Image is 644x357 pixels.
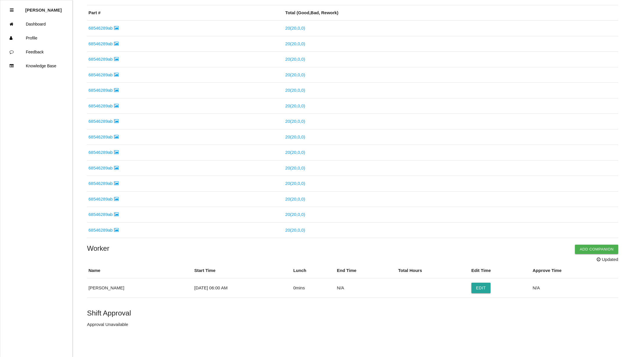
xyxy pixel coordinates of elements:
i: Image Inside [114,119,119,123]
td: [DATE] 06:00 AM [193,278,292,298]
a: 20(20,0,0) [285,72,305,77]
a: 68546289ab [88,26,119,30]
a: 20(20,0,0) [285,150,305,155]
a: 20(20,0,0) [285,228,305,232]
td: N/A [531,278,618,298]
i: Image Inside [114,88,119,92]
i: Image Inside [114,150,119,154]
i: Image Inside [114,166,119,170]
a: 20(20,0,0) [285,181,305,186]
a: 68546289ab [88,41,119,46]
a: 20(20,0,0) [285,212,305,217]
span: Updated [597,256,618,263]
td: 0 mins [292,278,335,298]
i: Image Inside [114,228,119,232]
a: 20(20,0,0) [285,26,305,30]
i: Image Inside [114,104,119,108]
a: 68546289ab [88,196,119,201]
a: 68546289ab [88,119,119,124]
a: 68546289ab [88,57,119,62]
th: Start Time [193,263,292,278]
p: Approval Unavailable [87,321,618,328]
div: Close [10,3,14,17]
a: 68546289ab [88,72,119,77]
a: Knowledge Base [0,59,72,73]
th: Lunch [292,263,335,278]
a: Profile [0,31,72,45]
th: Edit Time [470,263,531,278]
a: 20(20,0,0) [285,88,305,93]
i: Image Inside [114,73,119,77]
i: Image Inside [114,42,119,46]
th: Part # [87,5,284,21]
th: Name [87,263,193,278]
p: Diana Harris [25,3,62,12]
a: Feedback [0,45,72,59]
i: Image Inside [114,57,119,61]
a: 68546289ab [88,134,119,139]
a: 68546289ab [88,228,119,232]
i: Image Inside [114,135,119,139]
a: 68546289ab [88,181,119,186]
a: 68546289ab [88,165,119,170]
i: Image Inside [114,181,119,185]
th: Total ( Good , Bad , Rework) [284,5,618,21]
td: N/A [335,278,397,298]
i: Image Inside [114,197,119,201]
a: 20(20,0,0) [285,165,305,170]
button: Add Companion [575,245,618,254]
td: [PERSON_NAME] [87,278,193,298]
i: Image Inside [114,212,119,217]
a: 20(20,0,0) [285,196,305,201]
a: 20(20,0,0) [285,41,305,46]
h4: Worker [87,245,618,252]
a: 20(20,0,0) [285,103,305,108]
button: Edit [471,283,491,293]
a: 68546289ab [88,88,119,93]
h5: Shift Approval [87,309,618,317]
a: 20(20,0,0) [285,119,305,124]
th: Total Hours [397,263,470,278]
i: Image Inside [114,26,119,30]
a: 68546289ab [88,103,119,108]
a: 20(20,0,0) [285,57,305,62]
a: 68546289ab [88,150,119,155]
a: Dashboard [0,17,72,31]
a: 68546289ab [88,212,119,217]
th: End Time [335,263,397,278]
th: Approve Time [531,263,618,278]
a: 20(20,0,0) [285,134,305,139]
